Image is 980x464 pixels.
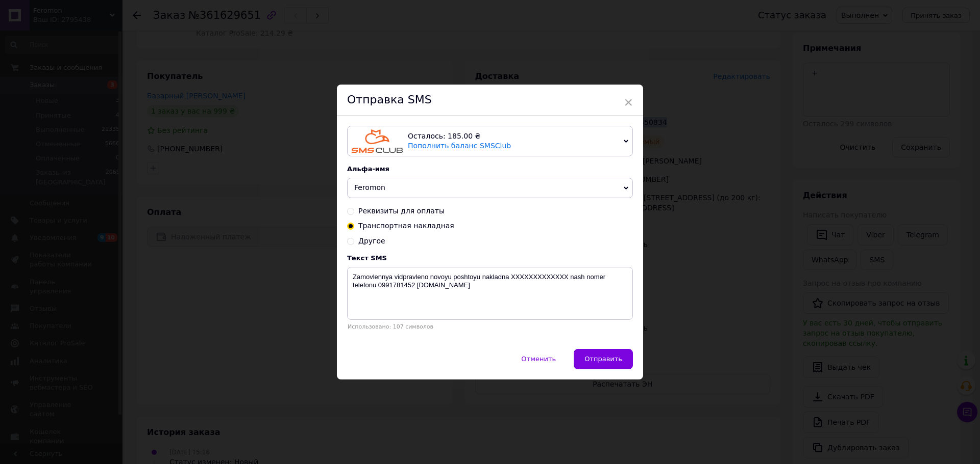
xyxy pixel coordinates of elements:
span: Реквизиты для оплаты [358,207,445,215]
span: Отменить [521,355,556,363]
span: Альфа-имя [347,165,389,173]
button: Отменить [510,349,567,369]
button: Отправить [574,349,633,369]
div: Осталось: 185.00 ₴ [408,131,620,142]
span: Отправить [584,355,622,363]
span: Другое [358,237,385,245]
span: Feromon [354,183,385,192]
div: Отправка SMS [337,85,643,116]
span: × [624,94,633,111]
div: Текст SMS [347,254,633,262]
span: Транспортная накладная [358,222,454,230]
textarea: Zamovlennya vidpravleno novoyu poshtoyu nakladna XXXXXXXXXXXXX nash nomer telefonu 0991781452 [DO... [347,267,633,320]
a: Пополнить баланс SMSClub [408,142,511,150]
div: Использовано: 107 символов [347,323,633,330]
